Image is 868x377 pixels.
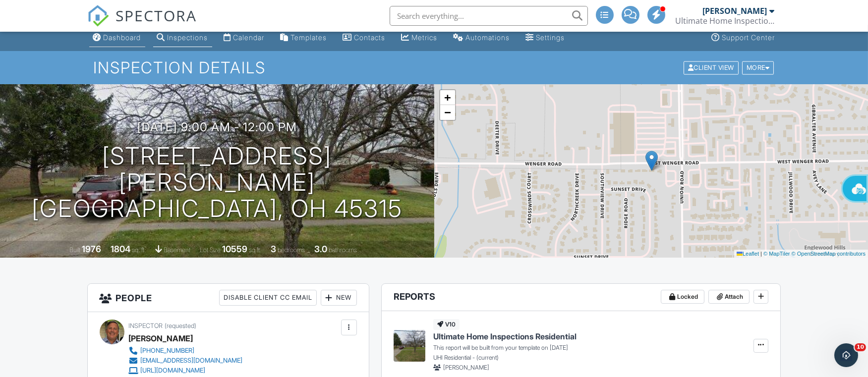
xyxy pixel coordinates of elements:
[116,5,197,26] span: SPECTORA
[111,244,130,254] div: 1804
[249,246,261,254] span: sq.ft.
[104,33,141,42] div: Dashboard
[291,33,327,42] div: Templates
[137,120,297,134] h3: [DATE] 9:00 am - 12:00 pm
[339,29,390,47] a: Contacts
[440,105,455,120] a: Zoom out
[645,151,658,171] img: Marker
[129,356,243,366] a: [EMAIL_ADDRESS][DOMAIN_NAME]
[466,33,510,42] div: Automations
[683,63,741,71] a: Client View
[69,246,80,254] span: Built
[737,251,759,257] a: Leaflet
[87,13,197,34] a: SPECTORA
[278,246,305,254] span: bedrooms
[129,322,163,329] span: Inspector
[329,246,357,254] span: bathrooms
[390,6,588,26] input: Search everything...
[444,106,451,118] span: −
[271,244,276,254] div: 3
[168,33,208,42] div: Inspections
[314,244,327,254] div: 3.0
[440,90,455,105] a: Zoom in
[444,91,451,104] span: +
[16,143,418,221] h1: [STREET_ADDRESS][PERSON_NAME] [GEOGRAPHIC_DATA], OH 45315
[220,29,269,47] a: Calendar
[222,244,247,254] div: 10559
[87,5,109,27] img: The Best Home Inspection Software - Spectora
[165,322,197,329] span: (requested)
[129,346,243,356] a: [PHONE_NUMBER]
[708,29,779,47] a: Support Center
[129,331,193,346] div: [PERSON_NAME]
[93,59,775,76] h1: Inspection Details
[82,244,101,254] div: 1976
[742,61,774,74] div: More
[703,6,767,16] div: [PERSON_NAME]
[277,29,331,47] a: Templates
[834,343,858,367] iframe: Intercom live chat
[722,33,775,42] div: Support Center
[88,284,369,312] h3: People
[164,246,190,254] span: basement
[676,16,775,26] div: Ultimate Home Inspections, LLC
[763,251,790,257] a: © MapTiler
[522,29,569,47] a: Settings
[321,290,357,306] div: New
[792,251,866,257] a: © OpenStreetMap contributors
[450,29,514,47] a: Automations (Advanced)
[132,246,146,254] span: sq. ft.
[536,33,565,42] div: Settings
[354,33,386,42] div: Contacts
[141,367,206,375] div: [URL][DOMAIN_NAME]
[855,343,866,351] span: 10
[89,29,145,47] a: Dashboard
[141,357,243,365] div: [EMAIL_ADDRESS][DOMAIN_NAME]
[200,246,221,254] span: Lot Size
[760,251,762,257] span: |
[219,290,317,306] div: Disable Client CC Email
[412,33,438,42] div: Metrics
[141,347,195,355] div: [PHONE_NUMBER]
[129,366,243,376] a: [URL][DOMAIN_NAME]
[233,33,265,42] div: Calendar
[153,29,212,47] a: Inspections
[684,61,739,74] div: Client View
[398,29,442,47] a: Metrics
